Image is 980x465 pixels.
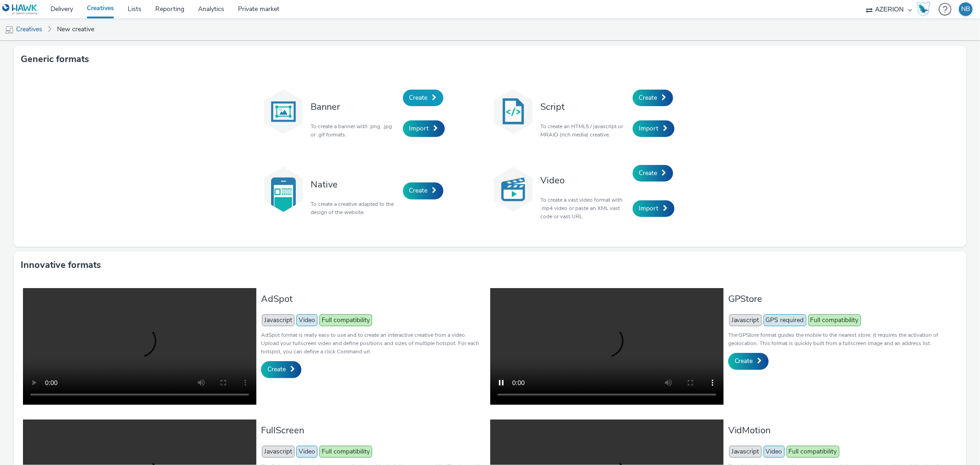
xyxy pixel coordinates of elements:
[541,122,628,139] p: To create an HTML5 / javascript or MRAID (rich media) creative.
[917,2,934,17] a: Hawk Academy
[728,424,952,437] h3: VidMotion
[639,204,659,213] span: Import
[261,166,306,212] img: native.svg
[311,122,398,139] p: To create a banner with .png, .jpg or .gif formats.
[490,89,536,135] img: code.svg
[409,186,428,195] span: Create
[787,446,839,458] span: Full compatibility
[319,314,372,326] span: Full compatibility
[311,200,398,216] p: To create a creative adapted to the design of the website.
[633,120,674,137] a: Import
[490,166,536,212] img: video.svg
[541,174,628,187] h3: Video
[633,90,673,106] a: Create
[403,120,445,137] a: Import
[296,446,317,458] span: Video
[2,4,38,15] img: undefined Logo
[261,89,306,135] img: banner.svg
[403,90,443,106] a: Create
[735,357,753,365] span: Create
[311,178,398,191] h3: Native
[261,361,301,378] a: Create
[729,446,762,458] span: Javascript
[261,293,485,305] h3: AdSpot
[21,52,89,66] h3: Generic formats
[962,2,970,16] div: NB
[261,331,485,356] p: AdSpot format is really easy to use and to create an interactive creative from a video. Upload yo...
[403,182,443,199] a: Create
[728,331,952,347] p: The GPStore format guides the mobile to the nearest store, it requires the activation of geolocat...
[262,446,295,458] span: Javascript
[5,25,14,34] img: mobile
[639,169,657,177] span: Create
[261,424,485,437] h3: FullScreen
[21,258,101,272] h3: Innovative formats
[633,200,674,217] a: Import
[541,196,628,221] p: To create a vast video format with .mp4 video or paste an XML vast code or vast URL.
[409,93,428,102] span: Create
[639,124,659,133] span: Import
[729,314,762,326] span: Javascript
[541,101,628,113] h3: Script
[633,165,673,181] a: Create
[728,353,769,369] a: Create
[311,101,398,113] h3: Banner
[917,2,930,17] img: Hawk Academy
[262,314,295,326] span: Javascript
[764,314,806,326] span: GPS required
[267,365,286,374] span: Create
[808,314,861,326] span: Full compatibility
[296,314,317,326] span: Video
[639,93,657,102] span: Create
[52,18,99,40] a: New creative
[764,446,785,458] span: Video
[319,446,372,458] span: Full compatibility
[409,124,429,133] span: Import
[728,293,952,305] h3: GPStore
